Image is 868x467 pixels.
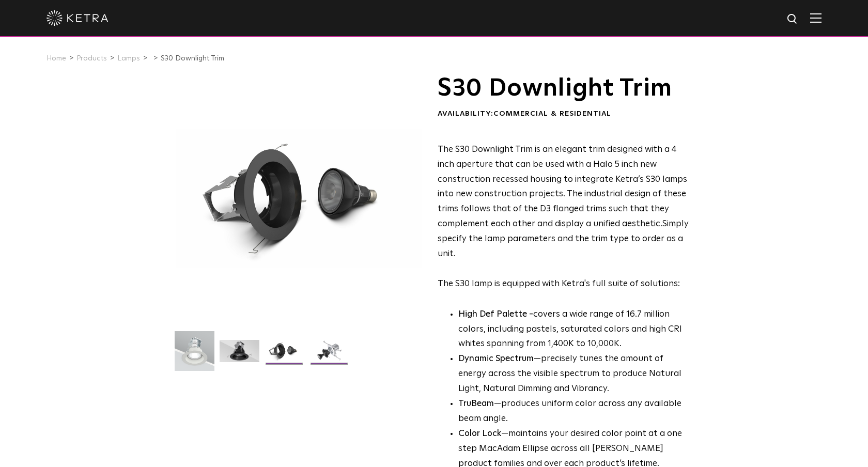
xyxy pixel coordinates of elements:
[458,397,689,427] li: —produces uniform color across any available beam angle.
[458,354,534,363] strong: Dynamic Spectrum
[265,340,304,370] img: S30 Halo Downlight_Table Top_Black
[220,340,259,370] img: S30 Halo Downlight_Hero_Black_Gradient
[438,75,689,101] h1: S30 Downlight Trim
[175,331,214,379] img: S30-DownlightTrim-2021-Web-Square
[438,145,687,228] span: The S30 Downlight Trim is an elegant trim designed with a 4 inch aperture that can be used with a...
[458,352,689,397] li: —precisely tunes the amount of energy across the visible spectrum to produce Natural Light, Natur...
[117,55,140,62] a: Lamps
[458,429,501,438] strong: Color Lock
[309,340,349,370] img: S30 Halo Downlight_Exploded_Black
[76,55,107,62] a: Products
[161,55,224,62] a: S30 Downlight Trim
[458,307,689,352] p: covers a wide range of 16.7 million colors, including pastels, saturated colors and high CRI whit...
[438,109,689,119] div: Availability:
[47,55,66,62] a: Home
[458,310,533,319] strong: High Def Palette -
[786,13,799,26] img: search icon
[438,143,689,292] p: The S30 lamp is equipped with Ketra's full suite of solutions:
[438,220,689,258] span: Simply specify the lamp parameters and the trim type to order as a unit.​
[458,399,494,408] strong: TruBeam
[493,110,611,117] span: Commercial & Residential
[47,10,109,26] img: ketra-logo-2019-white
[810,13,822,23] img: Hamburger%20Nav.svg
